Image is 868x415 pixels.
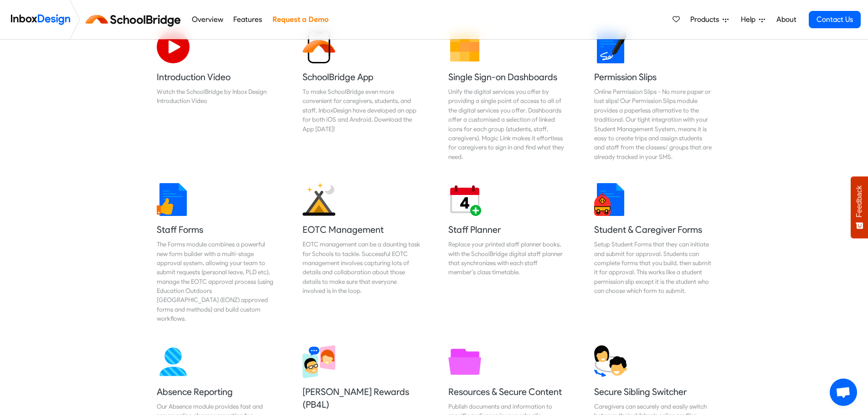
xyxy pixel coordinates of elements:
[587,176,719,331] a: Student & Caregiver Forms Setup Student Forms that they can initiate and submit for approval. Stu...
[690,14,723,25] span: Products
[737,10,769,29] a: Help
[231,10,265,29] a: Features
[303,71,420,83] h5: SchoolBridge App
[157,31,190,63] img: 2022_07_11_icon_video_playback.svg
[157,71,274,83] h5: Introduction Video
[448,223,566,236] h5: Staff Planner
[774,10,799,29] a: About
[84,9,186,31] img: schoolbridge logo
[594,87,712,161] div: Online Permission Slips - No more paper or lost slips! ​Our Permission Slips module provides a pa...
[149,23,282,169] a: Introduction Video Watch the SchoolBridge by Inbox Design Introduction Video
[594,345,627,378] img: 2022_01_13_icon_sibling_switch.svg
[855,185,863,217] span: Feedback
[295,23,427,169] a: SchoolBridge App To make SchoolBridge even more convenient for caregivers, students, and staff, I...
[149,176,282,331] a: Staff Forms The Forms module combines a powerful new form builder with a multi-stage approval sys...
[448,183,481,216] img: 2022_01_17_icon_daily_planner.svg
[303,223,420,236] h5: EOTC Management
[157,385,274,398] h5: Absence Reporting
[448,87,566,161] div: Unify the digital services you offer by providing a single point of access to all of the digital ...
[448,345,481,378] img: 2022_01_13_icon_folder.svg
[303,240,420,295] div: EOTC management can be a daunting task for Schools to tackle. Successful EOTC management involves...
[295,176,427,331] a: EOTC Management EOTC management can be a daunting task for Schools to tackle. Successful EOTC man...
[157,345,190,378] img: 2022_01_13_icon_absence.svg
[830,379,857,406] div: Open chat
[594,183,627,216] img: 2022_01_13_icon_student_form.svg
[303,183,335,216] img: 2022_01_25_icon_eonz.svg
[687,10,732,29] a: Products
[448,385,566,398] h5: Resources & Secure Content
[189,10,226,29] a: Overview
[441,23,573,169] a: Single Sign-on Dashboards Unify the digital services you offer by providing a single point of acc...
[157,183,190,216] img: 2022_01_13_icon_thumbsup.svg
[594,240,712,295] div: Setup Student Forms that they can initiate and submit for approval. Students can complete forms t...
[270,10,331,29] a: Request a Demo
[594,385,712,398] h5: Secure Sibling Switcher
[587,23,719,169] a: Permission Slips Online Permission Slips - No more paper or lost slips! ​Our Permission Slips mod...
[809,11,861,28] a: Contact Us
[448,240,566,277] div: Replace your printed staff planner books, with the SchoolBridge digital staff planner that synchr...
[157,223,274,236] h5: Staff Forms
[157,87,274,106] div: Watch the SchoolBridge by Inbox Design Introduction Video
[594,31,627,63] img: 2022_01_18_icon_signature.svg
[303,385,420,411] h5: [PERSON_NAME] Rewards (PB4L)
[448,31,481,63] img: 2022_01_13_icon_grid.svg
[303,87,420,133] div: To make SchoolBridge even more convenient for caregivers, students, and staff, InboxDesign have d...
[851,176,868,238] button: Feedback - Show survey
[594,71,712,83] h5: Permission Slips
[157,240,274,323] div: The Forms module combines a powerful new form builder with a multi-stage approval system, allowin...
[594,223,712,236] h5: Student & Caregiver Forms
[303,345,335,378] img: 2022_03_30_icon_virtual_conferences.svg
[441,176,573,331] a: Staff Planner Replace your printed staff planner books, with the SchoolBridge digital staff plann...
[448,71,566,83] h5: Single Sign-on Dashboards
[303,31,335,63] img: 2022_01_13_icon_sb_app.svg
[741,14,759,25] span: Help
